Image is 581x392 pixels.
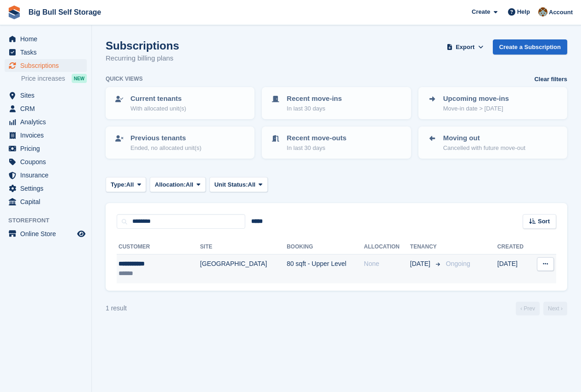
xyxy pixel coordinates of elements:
span: All [248,180,256,189]
p: Previous tenants [130,133,202,144]
span: Type: [111,180,126,189]
p: Upcoming move-ins [443,94,509,104]
span: Ongoing [446,260,470,267]
p: Recent move-outs [287,133,346,144]
p: Ended, no allocated unit(s) [130,144,202,153]
span: Analytics [20,116,75,128]
a: Current tenants With allocated unit(s) [107,88,254,118]
p: In last 30 days [287,104,342,113]
span: Unit Status: [214,180,248,189]
span: Sort [538,217,550,226]
span: Help [517,7,530,17]
div: NEW [72,74,87,83]
td: [DATE] [497,254,531,283]
th: Booking [287,240,364,254]
button: Allocation: All [150,177,206,192]
a: menu [5,46,87,59]
span: Settings [20,182,75,195]
th: Customer [117,240,200,254]
span: All [186,180,193,189]
a: menu [5,129,87,142]
td: [GEOGRAPHIC_DATA] [200,254,287,283]
a: menu [5,59,87,72]
a: Price increases NEW [21,73,87,83]
a: Next [543,302,567,315]
span: Capital [20,195,75,208]
p: Recent move-ins [287,94,342,104]
span: Allocation: [155,180,186,189]
div: 1 result [106,304,127,313]
a: menu [5,102,87,115]
span: Pricing [20,142,75,155]
p: Cancelled with future move-out [443,144,525,153]
span: Subscriptions [20,59,75,72]
td: 80 sqft - Upper Level [287,254,364,283]
span: Export [456,43,474,52]
a: Recent move-ins In last 30 days [263,88,410,118]
a: menu [5,182,87,195]
th: Tenancy [410,240,442,254]
span: Insurance [20,169,75,182]
span: [DATE] [410,259,432,269]
h6: Quick views [106,75,143,83]
p: Moving out [443,133,525,144]
span: Invoices [20,129,75,142]
span: Sites [20,89,75,102]
span: Price increases [21,74,65,83]
a: menu [5,169,87,182]
h1: Subscriptions [106,39,179,52]
span: Home [20,33,75,45]
a: Big Bull Self Storage [25,5,105,20]
th: Created [497,240,531,254]
button: Unit Status: All [209,177,268,192]
button: Export [445,39,485,55]
a: menu [5,155,87,168]
div: None [364,259,410,269]
p: Recurring billing plans [106,53,179,64]
a: menu [5,142,87,155]
p: With allocated unit(s) [130,104,186,113]
a: Previous tenants Ended, no allocated unit(s) [107,127,254,158]
a: Clear filters [534,75,567,84]
a: Previous [516,302,540,315]
img: stora-icon-8386f47178a22dfd0bd8f6a31ec36ba5ce8667c1dd55bd0f319d3a0aa187defe.svg [7,6,21,19]
a: menu [5,33,87,45]
a: Upcoming move-ins Move-in date > [DATE] [419,88,566,118]
span: Tasks [20,46,75,59]
span: CRM [20,102,75,115]
span: Online Store [20,227,75,240]
span: All [126,180,134,189]
a: Preview store [76,228,87,239]
img: Mike Llewellen Palmer [538,7,547,17]
a: menu [5,195,87,208]
a: Recent move-outs In last 30 days [263,127,410,158]
p: Move-in date > [DATE] [443,104,509,113]
nav: Page [514,302,569,315]
a: menu [5,89,87,102]
a: Create a Subscription [493,39,567,55]
th: Site [200,240,287,254]
p: In last 30 days [287,144,346,153]
span: Coupons [20,155,75,168]
span: Create [472,7,490,17]
span: Account [549,8,573,17]
a: menu [5,116,87,128]
th: Allocation [364,240,410,254]
span: Storefront [8,216,91,225]
a: menu [5,227,87,240]
p: Current tenants [130,94,186,104]
a: Moving out Cancelled with future move-out [419,127,566,158]
button: Type: All [106,177,146,192]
